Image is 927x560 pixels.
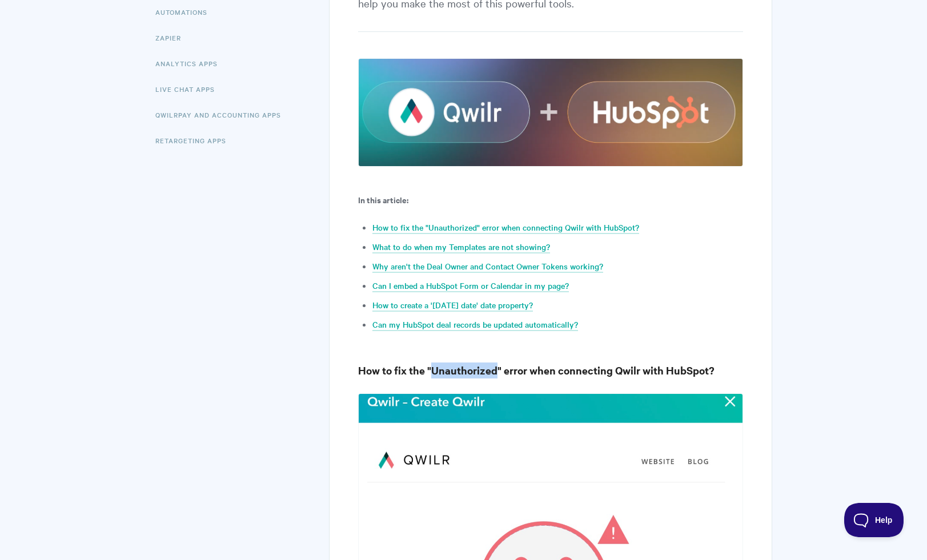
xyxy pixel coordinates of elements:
[844,503,904,537] iframe: Toggle Customer Support
[155,1,216,23] a: Automations
[155,78,223,100] a: Live Chat Apps
[372,299,533,312] a: How to create a '[DATE] date' date property?
[155,52,226,75] a: Analytics Apps
[358,58,743,166] img: file-Qg4zVhtoMw.png
[155,129,235,152] a: Retargeting Apps
[372,319,578,331] a: Can my HubSpot deal records be updated automatically?
[372,280,569,292] a: Can I embed a HubSpot Form or Calendar in my page?
[358,194,408,206] b: In this article:
[372,241,550,253] a: What to do when my Templates are not showing?
[372,260,603,273] a: Why aren't the Deal Owner and Contact Owner Tokens working?
[372,221,639,234] a: How to fix the "Unauthorized" error when connecting Qwilr with HubSpot?
[155,103,290,126] a: QwilrPay and Accounting Apps
[358,362,743,378] h3: How to fix the "Unauthorized" error when connecting Qwilr with HubSpot?
[155,26,190,49] a: Zapier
